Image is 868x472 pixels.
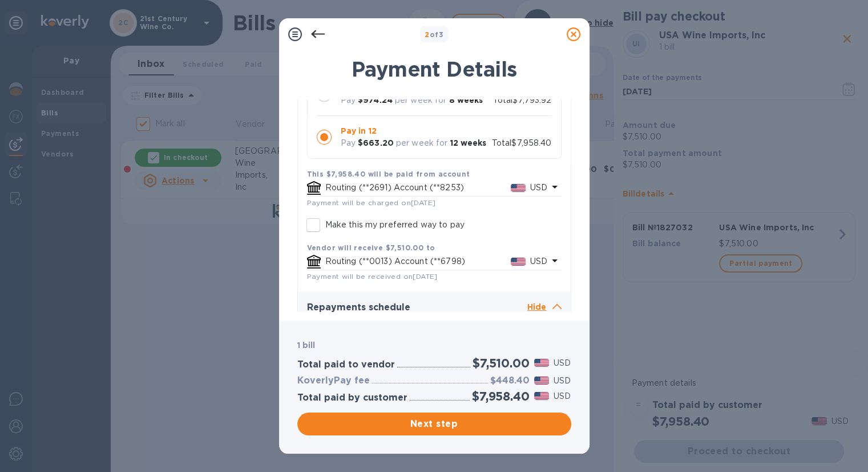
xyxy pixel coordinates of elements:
h2: $7,510.00 [473,356,529,370]
span: Payment will be charged on [DATE] [307,198,436,207]
h3: $448.40 [490,375,530,386]
h3: Total paid by customer [297,393,407,403]
img: USD [534,359,550,367]
h1: Payment Details [297,57,571,81]
p: Total $7,958.40 [492,137,552,149]
img: USD [511,184,526,192]
p: Pay [341,137,356,149]
b: Vendor will receive $7,510.00 to [307,243,435,252]
p: Pay [341,94,356,106]
button: Next step [297,413,571,435]
h3: Repayments schedule [307,302,527,313]
p: USD [530,182,547,194]
img: USD [534,377,550,385]
h2: $7,958.40 [472,389,529,403]
p: Routing (**2691) Account (**8253) [325,182,511,194]
b: 1 bill [297,341,316,350]
p: USD [554,357,571,369]
h3: KoverlyPay fee [297,375,370,386]
p: Make this my preferred way to pay [325,219,465,231]
b: This $7,958.40 will be paid from account [307,170,470,178]
p: USD [554,390,571,402]
p: per week for [395,94,447,106]
p: USD [554,375,571,387]
b: 12 weeks [450,138,486,147]
b: $974.24 [358,95,393,105]
span: 2 [425,30,429,39]
p: Total $7,793.92 [493,94,552,106]
p: per week for [396,137,448,149]
span: Next step [306,417,562,431]
b: 8 weeks [449,95,483,105]
p: USD [530,255,547,267]
h3: Total paid to vendor [297,359,395,370]
b: $663.20 [358,138,394,147]
img: USD [511,258,526,266]
span: Payment will be received on [DATE] [307,272,438,281]
b: Pay in 12 [341,126,377,135]
img: USD [534,392,550,400]
p: Routing (**0013) Account (**6798) [325,255,511,267]
b: of 3 [425,30,443,39]
p: Hide [527,301,562,315]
